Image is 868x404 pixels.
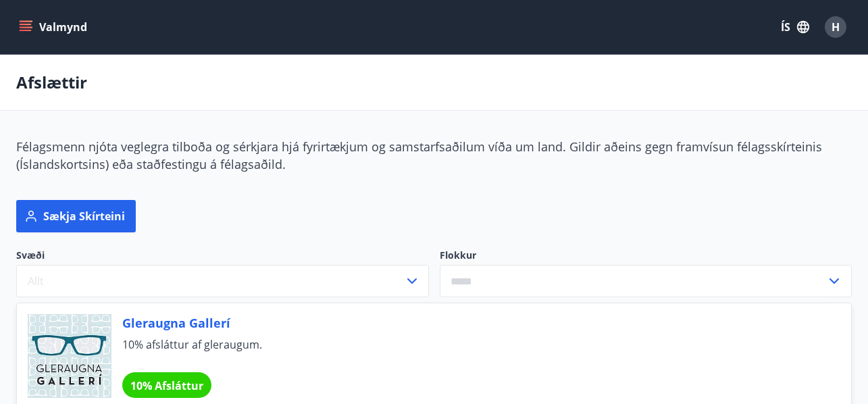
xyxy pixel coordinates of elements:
button: ÍS [773,15,817,39]
label: Flokkur [440,249,852,262]
button: Allt [16,265,429,297]
button: Sækja skírteini [16,200,136,232]
p: Afslættir [16,71,87,94]
button: menu [16,15,93,39]
span: Félagsmenn njóta veglegra tilboða og sérkjara hjá fyrirtækjum og samstarfsaðilum víða um land. Gi... [16,138,822,172]
span: Svæði [16,249,429,265]
button: H [819,11,852,43]
span: H [832,20,840,34]
span: Gleraugna Gallerí [122,314,819,332]
span: 10% afsláttur af gleraugum. [122,337,819,367]
span: 10% Afsláttur [130,378,203,393]
span: Allt [28,274,44,288]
